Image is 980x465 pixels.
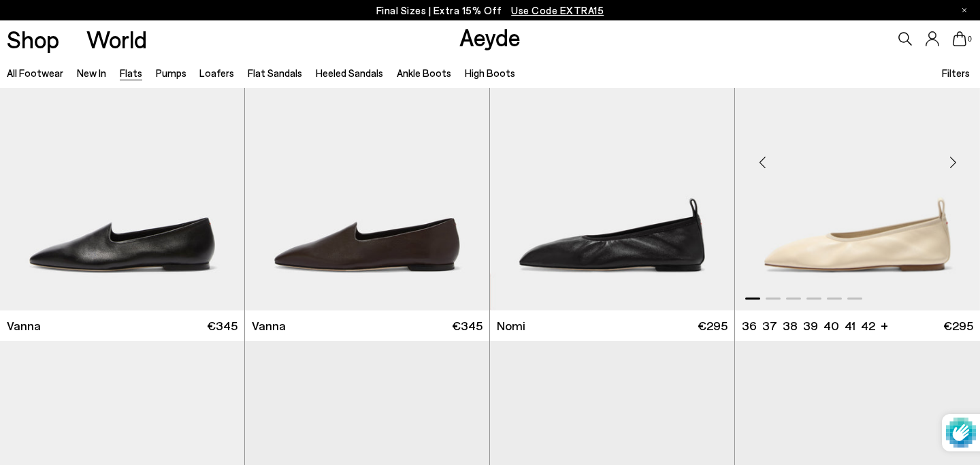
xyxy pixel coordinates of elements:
[376,2,604,19] p: Final Sizes | Extra 15% Off
[735,310,980,341] a: 36 37 38 39 40 41 42 + €295
[7,317,41,334] span: Vanna
[490,3,734,310] a: Next slide Previous slide
[316,67,383,79] a: Heeled Sandals
[845,317,855,334] li: 41
[823,317,839,334] li: 40
[783,317,798,334] li: 38
[459,22,521,51] a: Aeyde
[120,67,142,79] a: Flats
[742,317,757,334] li: 36
[86,27,147,51] a: World
[742,317,871,334] ul: variant
[7,27,59,51] a: Shop
[490,310,734,341] a: Nomi €295
[881,316,888,334] li: +
[762,317,777,334] li: 37
[207,317,238,334] span: €345
[77,67,106,79] a: New In
[199,67,234,79] a: Loafers
[452,317,483,334] span: €345
[252,317,286,334] span: Vanna
[943,317,973,334] span: €295
[698,317,728,334] span: €295
[735,3,980,310] img: Nomi Ruched Flats
[511,4,604,16] span: Navigate to /collections/ss25-final-sizes
[932,142,973,182] div: Next slide
[735,3,980,310] div: 1 / 6
[735,3,980,310] a: Next slide Previous slide
[490,3,734,310] div: 1 / 6
[156,67,186,79] a: Pumps
[497,317,525,334] span: Nomi
[946,414,976,451] img: Protected by hCaptcha
[942,67,970,79] span: Filters
[397,67,451,79] a: Ankle Boots
[248,67,302,79] a: Flat Sandals
[245,3,489,310] img: Vanna Almond-Toe Loafers
[7,67,63,79] a: All Footwear
[490,3,734,310] img: Nomi Ruched Flats
[966,35,973,43] span: 0
[465,67,515,79] a: High Boots
[953,31,966,46] a: 0
[861,317,875,334] li: 42
[245,310,489,341] a: Vanna €345
[742,142,783,182] div: Previous slide
[803,317,818,334] li: 39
